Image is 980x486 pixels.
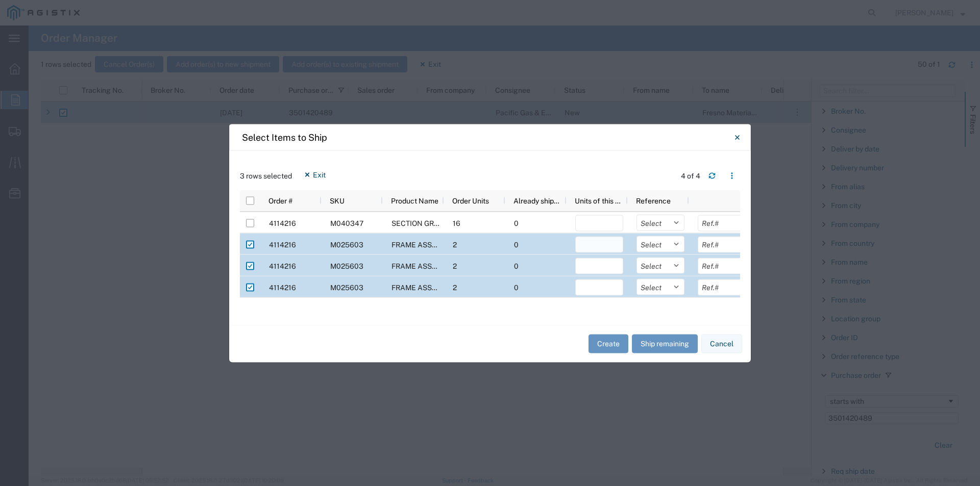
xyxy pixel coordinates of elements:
[452,196,489,204] span: Order Units
[514,219,519,227] span: 0
[330,196,345,204] span: SKU
[269,283,296,291] span: 4114216
[681,170,700,181] div: 4 of 4
[269,240,296,248] span: 4114216
[330,262,363,270] span: M025603
[330,283,363,291] span: M025603
[242,131,327,144] h4: Select Items to Ship
[514,240,519,248] span: 0
[240,170,292,181] span: 3 rows selected
[698,236,746,252] input: Ref.#
[391,283,552,291] span: FRAME ASSY TRANSFORMER INCIDENTAL VEH
[391,262,552,270] span: FRAME ASSY TRANSFORMER INCIDENTAL VEH
[698,258,746,274] input: Ref.#
[269,219,296,227] span: 4114216
[453,283,457,291] span: 2
[453,262,457,270] span: 2
[514,262,519,270] span: 0
[513,196,562,204] span: Already shipped
[636,196,671,204] span: Reference
[632,335,698,353] button: Ship remaining
[704,168,720,184] button: Refresh table
[701,335,742,353] button: Cancel
[575,196,624,204] span: Units of this shipment
[296,166,334,183] button: Exit
[391,240,552,248] span: FRAME ASSY TRANSFORMER INCIDENTAL VEH
[330,219,363,227] span: M040347
[391,196,438,204] span: Product Name
[589,335,628,353] button: Create
[330,240,363,248] span: M025603
[453,219,460,227] span: 16
[698,215,746,231] input: Ref.#
[268,196,292,204] span: Order #
[453,240,457,248] span: 2
[514,283,519,291] span: 0
[269,262,296,270] span: 4114216
[391,219,528,227] span: SECTION GRATE POLYMER COVER 3' x 5'
[698,279,746,295] input: Ref.#
[727,127,747,147] button: Close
